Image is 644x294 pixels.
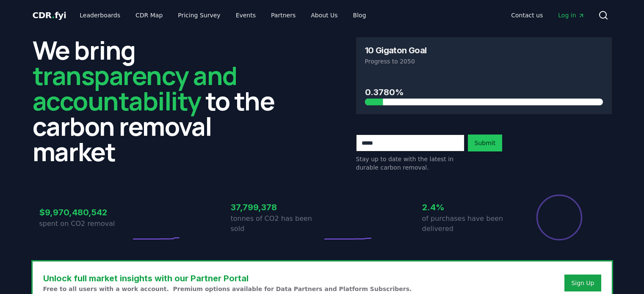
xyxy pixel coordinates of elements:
[356,155,464,172] p: Stay up to date with the latest in durable carbon removal.
[229,8,263,23] a: Events
[571,279,594,287] a: Sign Up
[171,8,227,23] a: Pricing Survey
[422,214,514,234] p: of purchases have been delivered
[558,11,584,19] span: Log in
[39,219,131,229] p: spent on CO2 removal
[73,8,127,23] a: Leaderboards
[346,8,373,23] a: Blog
[33,9,66,21] a: CDR.fyi
[43,285,412,293] p: Free to all users with a work account. Premium options available for Data Partners and Platform S...
[231,214,322,234] p: tonnes of CO2 has been sold
[304,8,344,23] a: About Us
[264,8,302,23] a: Partners
[33,58,237,118] span: transparency and accountability
[33,10,66,20] span: CDR fyi
[551,8,591,23] a: Log in
[39,206,131,219] h3: $9,970,480,542
[129,8,169,23] a: CDR Map
[33,37,288,164] h2: We bring to the carbon removal market
[365,57,603,66] p: Progress to 2050
[231,201,322,214] h3: 37,799,378
[468,135,503,151] button: Submit
[365,86,603,99] h3: 0.3780%
[73,8,373,23] nav: Main
[536,194,583,241] div: Percentage of sales delivered
[52,10,55,20] span: .
[43,272,412,285] h3: Unlock full market insights with our Partner Portal
[365,46,427,55] h3: 10 Gigaton Goal
[564,275,601,291] button: Sign Up
[504,8,591,23] nav: Main
[422,201,514,214] h3: 2.4%
[504,8,550,23] a: Contact us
